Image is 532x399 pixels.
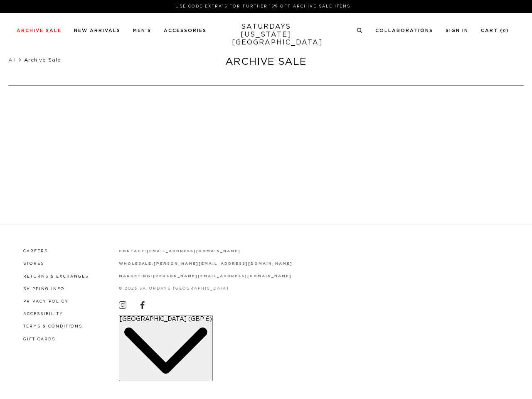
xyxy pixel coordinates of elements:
[23,337,55,341] a: Gift Cards
[153,274,291,278] a: [PERSON_NAME][EMAIL_ADDRESS][DOMAIN_NAME]
[74,28,121,33] a: New Arrivals
[446,28,468,33] a: Sign In
[133,28,151,33] a: Men's
[23,287,65,291] a: Shipping Info
[119,274,153,278] strong: marketing:
[503,29,506,33] small: 0
[20,3,506,10] p: Use Code EXTRA15 for Further 15% Off Archive Sale Items
[147,249,240,253] a: [EMAIL_ADDRESS][DOMAIN_NAME]
[154,262,292,266] a: [PERSON_NAME][EMAIL_ADDRESS][DOMAIN_NAME]
[164,28,207,33] a: Accessories
[232,23,300,47] a: SATURDAYS[US_STATE][GEOGRAPHIC_DATA]
[23,275,89,278] a: Returns & Exchanges
[119,262,154,266] strong: wholesale:
[119,249,147,253] strong: contact:
[24,57,61,62] span: Archive Sale
[23,300,69,303] a: Privacy Policy
[23,262,44,266] a: Stores
[23,325,82,328] a: Terms & Conditions
[119,286,293,292] p: © 2025 Saturdays [GEOGRAPHIC_DATA]
[8,57,16,62] a: All
[23,249,48,253] a: Careers
[119,315,213,381] button: [GEOGRAPHIC_DATA] (GBP £)
[375,28,433,33] a: Collaborations
[17,28,62,33] a: Archive Sale
[481,28,509,33] a: Cart (0)
[23,312,63,316] a: Accessibility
